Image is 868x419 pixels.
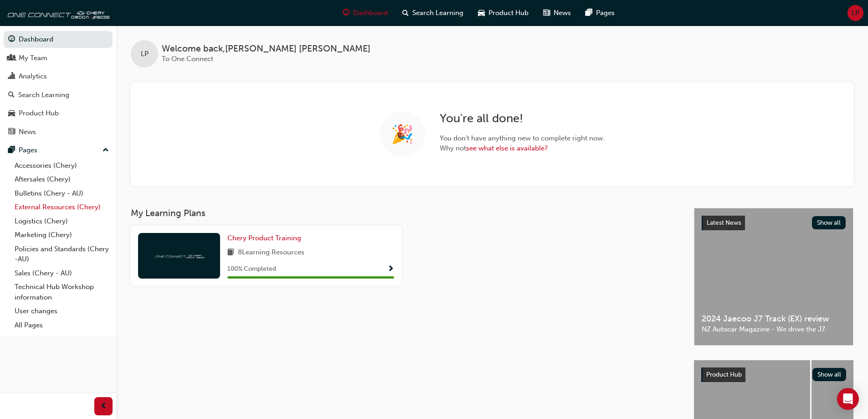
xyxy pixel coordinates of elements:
span: search-icon [8,91,15,99]
span: guage-icon [8,36,15,44]
span: NZ Autocar Magazine - We drive the J7. [702,324,846,335]
span: book-icon [227,247,234,259]
span: car-icon [8,109,15,118]
span: prev-icon [100,401,107,412]
button: DashboardMy TeamAnalyticsSearch LearningProduct HubNews [4,29,113,142]
a: Logistics (Chery) [11,214,113,228]
a: Aftersales (Chery) [11,172,113,186]
span: Dashboard [353,8,388,18]
a: see what else is available? [466,144,548,152]
span: News [554,8,571,18]
span: pages-icon [586,7,592,19]
span: Product Hub [488,8,529,18]
h3: My Learning Plans [131,208,679,218]
span: LP [141,49,149,59]
div: Pages [19,145,37,155]
a: Policies and Standards (Chery -AU) [11,242,113,266]
button: Show all [812,368,847,381]
img: oneconnect [5,4,109,22]
span: 🎉 [391,129,414,140]
div: News [19,127,36,137]
span: LP [852,8,859,18]
span: 2024 Jaecoo J7 Track (EX) review [702,314,846,324]
img: oneconnect [154,251,204,260]
a: Marketing (Chery) [11,228,113,242]
button: Pages [4,142,113,159]
a: Sales (Chery - AU) [11,266,113,280]
div: Analytics [19,71,47,82]
a: Analytics [4,68,113,85]
span: news-icon [8,128,15,136]
a: External Resources (Chery) [11,200,113,214]
a: Dashboard [4,31,113,48]
span: Search Learning [412,8,463,18]
span: search-icon [402,7,409,19]
span: Show Progress [387,265,394,274]
span: You don ' t have anything new to complete right now. [440,133,605,144]
span: To One Connect [162,55,213,63]
div: Product Hub [19,108,59,119]
span: 100 % Completed [227,264,276,274]
a: guage-iconDashboard [335,4,395,22]
a: Latest NewsShow all [702,216,846,230]
a: car-iconProduct Hub [471,4,536,22]
span: Why not [440,143,605,154]
a: Chery Product Training [227,233,305,243]
button: LP [847,5,863,21]
button: Show all [812,216,846,229]
a: Search Learning [4,87,113,103]
a: Latest NewsShow all2024 Jaecoo J7 Track (EX) reviewNZ Autocar Magazine - We drive the J7. [694,208,853,346]
div: Open Intercom Messenger [837,388,859,410]
a: search-iconSearch Learning [395,4,471,22]
span: car-icon [478,7,485,19]
span: people-icon [8,54,15,62]
span: 8 Learning Resources [238,247,304,259]
h2: You ' re all done! [440,111,605,126]
a: news-iconNews [536,4,578,22]
a: My Team [4,50,113,67]
span: Latest News [707,219,741,227]
a: All Pages [11,318,113,332]
div: Search Learning [18,90,69,100]
a: pages-iconPages [578,4,622,22]
div: My Team [19,53,47,63]
span: pages-icon [8,146,15,155]
a: Accessories (Chery) [11,159,113,173]
a: Product HubShow all [701,367,846,382]
span: guage-icon [343,7,349,19]
span: news-icon [543,7,550,19]
a: Technical Hub Workshop information [11,280,113,304]
a: User changes [11,304,113,318]
span: chart-icon [8,72,15,81]
a: Product Hub [4,105,113,122]
a: Bulletins (Chery - AU) [11,186,113,201]
span: Chery Product Training [227,234,301,242]
span: Pages [596,8,615,18]
span: Welcome back , [PERSON_NAME] [PERSON_NAME] [162,44,370,54]
span: Product Hub [706,371,742,378]
span: up-icon [103,145,109,156]
a: News [4,124,113,140]
button: Show Progress [387,264,394,275]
